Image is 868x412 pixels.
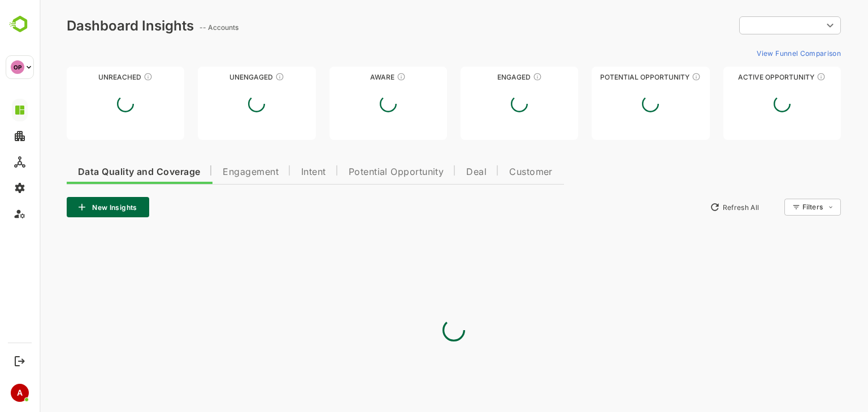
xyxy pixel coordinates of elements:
[470,168,513,177] span: Customer
[684,73,801,81] div: Active Opportunity
[309,168,405,177] span: Potential Opportunity
[38,168,160,177] span: Data Quality and Coverage
[6,14,34,35] img: BambooboxLogoMark.f1c84d78b4c51b1a7b5f700c9845e183.svg
[12,353,27,369] button: Logout
[421,73,539,81] div: Engaged
[104,72,113,81] div: These accounts have not been engaged with for a defined time period
[236,72,245,81] div: These accounts have not shown enough engagement and need nurturing
[700,15,801,36] div: ​
[713,44,801,62] button: View Funnel Comparison
[665,198,724,216] button: Refresh All
[777,72,786,81] div: These accounts have open opportunities which might be at any of the Sales Stages
[160,23,202,32] ag: -- Accounts
[27,17,154,34] div: Dashboard Insights
[762,197,801,217] div: Filters
[27,73,145,81] div: Unreached
[763,203,783,211] div: Filters
[652,72,661,81] div: These accounts are MQAs and can be passed on to Inside Sales
[158,73,276,81] div: Unengaged
[552,73,670,81] div: Potential Opportunity
[262,168,287,177] span: Intent
[493,72,502,81] div: These accounts are warm, further nurturing would qualify them to MQAs
[27,197,110,217] button: New Insights
[11,60,24,74] div: OP
[427,168,447,177] span: Deal
[183,168,239,177] span: Engagement
[357,72,366,81] div: These accounts have just entered the buying cycle and need further nurturing
[290,73,407,81] div: Aware
[11,384,29,402] div: A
